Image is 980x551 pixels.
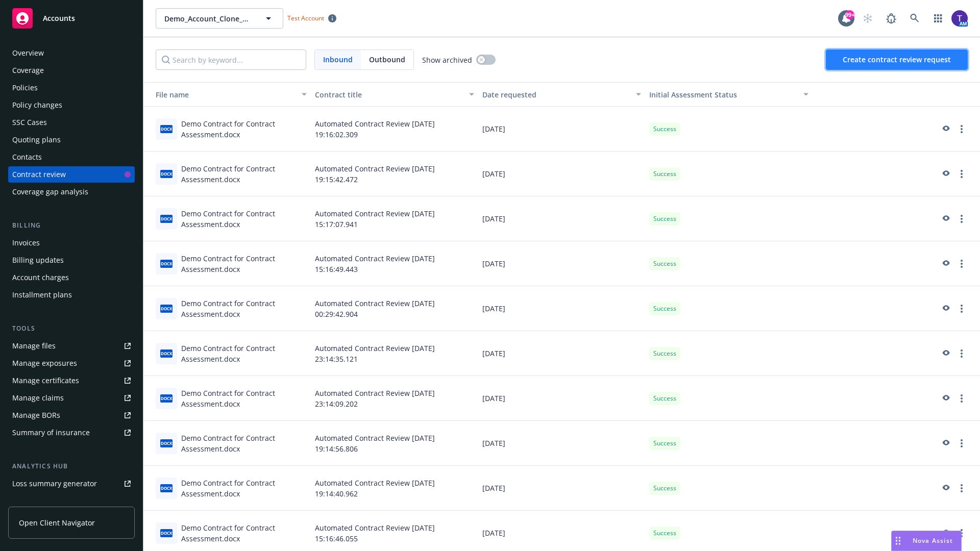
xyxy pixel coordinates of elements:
[8,184,135,200] a: Coverage gap analysis
[422,55,472,65] span: Show archived
[160,215,173,222] span: docx
[881,8,901,29] a: Report a Bug
[939,392,951,405] a: preview
[160,394,173,402] span: docx
[482,89,630,100] div: Date requested
[160,349,173,357] span: docx
[315,89,463,100] div: Contract title
[955,347,968,360] a: more
[653,394,676,403] span: Success
[478,421,646,466] div: [DATE]
[955,527,968,539] a: more
[653,259,676,268] span: Success
[181,253,307,274] div: Demo Contract for Contract Assessment.docx
[478,241,646,286] div: [DATE]
[43,14,75,22] span: Accounts
[478,331,646,376] div: [DATE]
[12,269,69,286] div: Account charges
[283,13,340,23] span: Test Account
[649,90,737,99] span: Initial Assessment Status
[8,62,135,79] a: Coverage
[311,107,478,152] div: Automated Contract Review [DATE] 19:16:02.309
[478,152,646,196] div: [DATE]
[160,439,173,447] span: docx
[12,475,97,492] div: Loss summary generator
[8,166,135,183] a: Contract review
[8,372,135,389] a: Manage certificates
[12,235,40,251] div: Invoices
[939,482,951,494] a: preview
[315,50,361,69] span: Inbound
[478,376,646,421] div: [DATE]
[160,305,173,312] span: docx
[156,49,306,70] input: Search by keyword...
[311,152,478,196] div: Automated Contract Review [DATE] 19:15:42.472
[928,8,948,29] a: Switch app
[12,132,61,148] div: Quoting plans
[156,8,283,29] button: Demo_Account_Clone_QA_CR_Tests_Demo
[160,170,173,178] span: docx
[8,114,135,131] a: SSC Cases
[826,49,968,70] button: Create contract review request
[181,522,307,544] div: Demo Contract for Contract Assessment.docx
[653,529,676,538] span: Success
[955,213,968,225] a: more
[8,269,135,286] a: Account charges
[892,531,904,550] div: Drag to move
[939,258,951,270] a: preview
[311,241,478,286] div: Automated Contract Review [DATE] 15:16:49.443
[845,10,854,19] div: 99+
[311,466,478,511] div: Automated Contract Review [DATE] 19:14:40.962
[955,482,968,494] a: more
[8,80,135,96] a: Policies
[8,287,135,303] a: Installment plans
[955,168,968,180] a: more
[8,97,135,113] a: Policy changes
[8,461,135,471] div: Analytics hub
[478,196,646,241] div: [DATE]
[12,62,44,79] div: Coverage
[311,196,478,241] div: Automated Contract Review [DATE] 15:17:07.941
[478,107,646,152] div: [DATE]
[8,252,135,268] a: Billing updates
[939,527,951,539] a: preview
[311,331,478,376] div: Automated Contract Review [DATE] 23:14:35.121
[955,123,968,135] a: more
[181,163,307,185] div: Demo Contract for Contract Assessment.docx
[8,220,135,231] div: Billing
[653,304,676,313] span: Success
[653,214,676,223] span: Success
[8,338,135,354] a: Manage files
[8,355,135,371] span: Manage exposures
[12,97,62,113] div: Policy changes
[653,439,676,448] span: Success
[939,213,951,225] a: preview
[653,124,676,134] span: Success
[181,118,307,140] div: Demo Contract for Contract Assessment.docx
[311,82,478,107] button: Contract title
[181,343,307,364] div: Demo Contract for Contract Assessment.docx
[12,424,90,441] div: Summary of insurance
[164,13,253,24] span: Demo_Account_Clone_QA_CR_Tests_Demo
[653,349,676,358] span: Success
[478,466,646,511] div: [DATE]
[181,433,307,454] div: Demo Contract for Contract Assessment.docx
[653,484,676,493] span: Success
[8,45,135,61] a: Overview
[12,114,47,131] div: SSC Cases
[323,54,353,65] span: Inbound
[8,424,135,441] a: Summary of insurance
[361,50,413,69] span: Outbound
[8,475,135,492] a: Loss summary generator
[8,4,135,33] a: Accounts
[12,45,44,61] div: Overview
[8,235,135,251] a: Invoices
[12,338,56,354] div: Manage files
[955,258,968,270] a: more
[12,149,42,165] div: Contacts
[12,390,64,406] div: Manage claims
[8,149,135,165] a: Contacts
[311,421,478,466] div: Automated Contract Review [DATE] 19:14:56.806
[939,347,951,360] a: preview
